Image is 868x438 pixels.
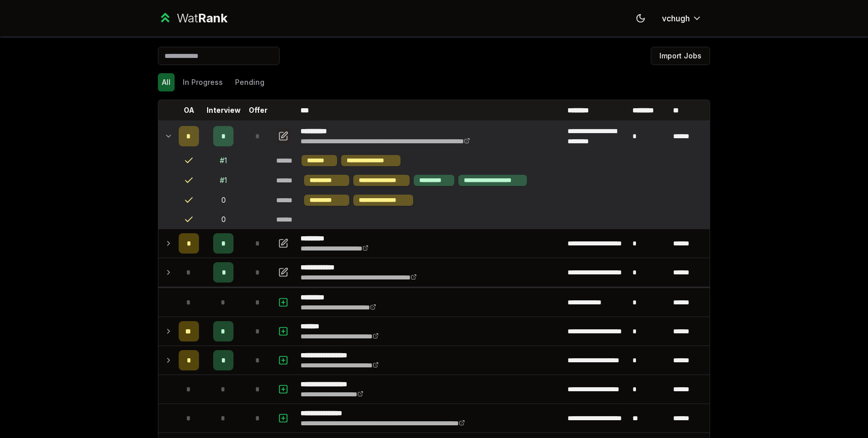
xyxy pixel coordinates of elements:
div: # 1 [220,175,227,185]
button: Import Jobs [651,47,710,65]
p: Interview [207,105,241,115]
td: 0 [203,191,244,210]
button: Pending [231,73,269,91]
td: 0 [203,210,244,229]
div: # 1 [220,155,227,166]
button: All [158,73,175,91]
p: OA [184,105,194,115]
button: vchugh [654,9,710,27]
button: In Progress [179,73,227,91]
p: Offer [249,105,268,115]
div: Wat [177,10,227,26]
span: Rank [198,11,227,25]
a: WatRank [158,10,227,26]
span: vchugh [662,12,690,24]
